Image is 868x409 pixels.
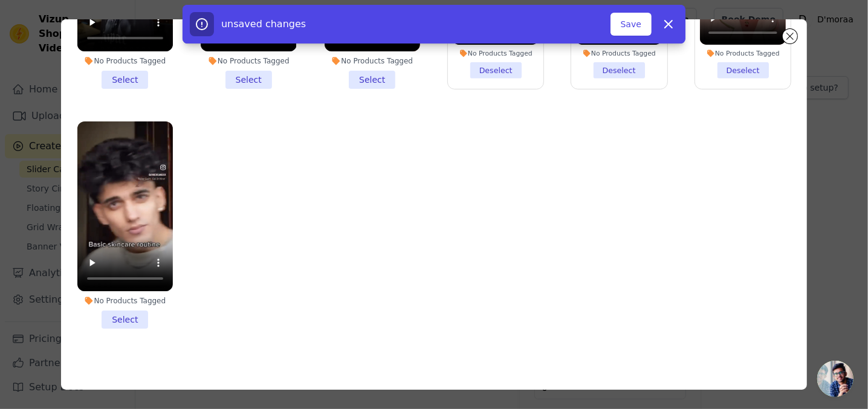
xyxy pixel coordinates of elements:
a: Open chat [817,361,853,397]
div: No Products Tagged [201,56,296,66]
div: No Products Tagged [77,296,173,306]
div: No Products Tagged [453,49,539,57]
div: No Products Tagged [325,56,420,66]
span: unsaved changes [221,18,306,30]
div: No Products Tagged [77,56,173,66]
div: No Products Tagged [700,49,786,57]
div: No Products Tagged [576,49,662,57]
button: Save [611,13,652,36]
